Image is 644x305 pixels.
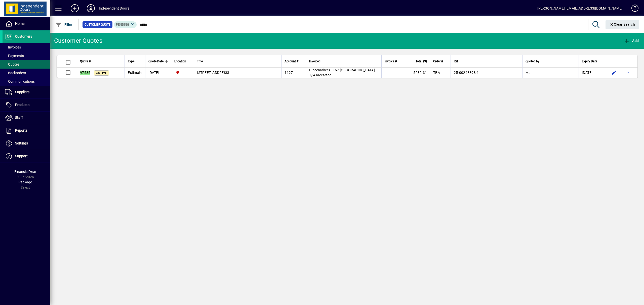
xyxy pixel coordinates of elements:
[197,71,229,75] span: [STREET_ADDRESS]
[128,59,134,64] span: Type
[5,71,26,75] span: Backorders
[67,4,83,13] button: Add
[624,39,639,43] span: Add
[3,52,50,60] a: Payments
[416,59,427,64] span: Total ($)
[3,124,50,137] a: Reports
[285,59,303,64] div: Account #
[128,71,142,75] span: Estimate
[3,18,50,30] a: Home
[622,36,640,45] button: Add
[15,141,28,145] span: Settings
[197,59,278,64] div: Title
[309,68,375,77] span: Placemakers - 167 [GEOGRAPHIC_DATA] T/A Riccarton
[628,1,638,17] a: Knowledge Base
[582,59,602,64] div: Expiry Date
[433,59,443,64] span: Order #
[15,90,29,94] span: Suppliers
[3,69,50,77] a: Backorders
[56,23,72,27] span: Filter
[5,54,24,58] span: Payments
[99,4,129,12] div: Independent Doors
[3,150,50,163] a: Support
[582,59,597,64] span: Expiry Date
[15,22,24,26] span: Home
[116,23,129,26] span: Pending
[623,69,631,77] button: More options
[3,99,50,111] a: Products
[309,59,378,64] div: Invoiced
[526,59,539,64] span: Quoted by
[148,59,168,64] div: Quote Date
[285,71,293,75] span: 1627
[433,59,448,64] div: Order #
[3,112,50,124] a: Staff
[174,59,186,64] span: Location
[14,170,36,174] span: Financial Year
[3,43,50,52] a: Invoices
[385,59,397,64] span: Invoice #
[145,68,171,78] td: [DATE]
[3,86,50,98] a: Suppliers
[610,22,635,26] span: Clear Search
[80,59,109,64] div: Quote #
[83,4,99,13] button: Profile
[606,20,639,29] button: Clear
[454,59,519,64] div: Ref
[15,103,29,107] span: Products
[454,59,458,64] span: Ref
[3,137,50,150] a: Settings
[197,59,203,64] span: Title
[18,180,32,184] span: Package
[526,71,531,75] span: MJ
[54,20,74,29] button: Filter
[5,79,35,83] span: Communications
[5,45,21,49] span: Invoices
[5,62,19,66] span: Quotes
[579,68,605,78] td: [DATE]
[114,21,137,28] mat-chip: Pending Status: Pending
[537,4,623,12] div: [PERSON_NAME] [EMAIL_ADDRESS][DOMAIN_NAME]
[174,59,191,64] div: Location
[454,71,479,75] span: 25-00268398-1
[15,128,27,132] span: Reports
[96,71,107,75] span: Active
[80,59,91,64] span: Quote #
[309,59,320,64] span: Invoiced
[3,60,50,69] a: Quotes
[285,59,298,64] span: Account #
[3,77,50,86] a: Communications
[148,59,164,64] span: Quote Date
[433,71,440,75] span: TBA
[174,70,191,75] span: Christchurch
[54,37,102,45] div: Customer Quotes
[15,34,32,38] span: Customers
[15,116,23,120] span: Staff
[15,154,28,158] span: Support
[610,69,618,77] button: Edit
[400,68,430,78] td: 5232.31
[526,59,576,64] div: Quoted by
[80,71,90,75] em: 97585
[85,22,110,27] span: Customer Quote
